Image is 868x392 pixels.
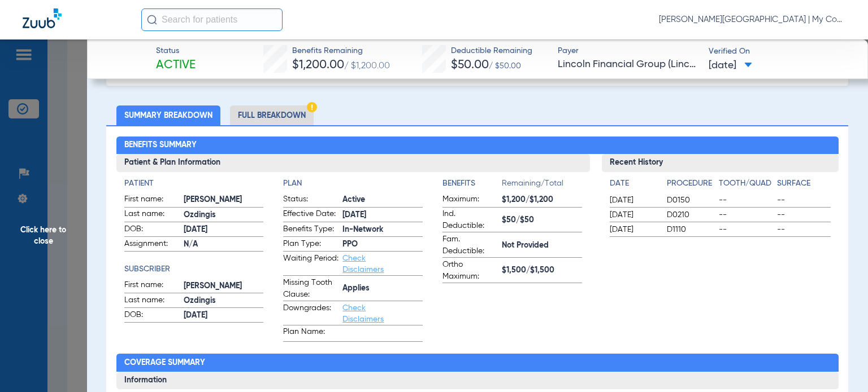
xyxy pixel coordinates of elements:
span: [DATE] [610,209,657,221]
span: [DATE] [184,224,264,236]
span: Downgrades: [283,302,338,325]
h3: Patient & Plan Information [116,154,590,172]
span: $50/$50 [502,214,582,226]
span: [PERSON_NAME] [184,280,264,292]
span: [DATE] [342,209,423,221]
app-breakdown-title: Tooth/Quad [719,178,772,193]
span: First name: [124,193,180,207]
span: Status [156,45,196,57]
span: Last name: [124,294,180,308]
span: Ozdingis [184,209,264,221]
span: Assignment: [124,238,180,252]
span: Deductible Remaining [451,45,532,57]
span: Status: [283,193,338,207]
span: [PERSON_NAME][GEOGRAPHIC_DATA] | My Community Dental Centers [659,14,845,25]
span: PPO [342,239,423,250]
span: Benefits Remaining [292,45,390,57]
span: [PERSON_NAME] [184,194,264,206]
span: -- [719,195,772,206]
iframe: Chat Widget [811,338,868,392]
span: Lincoln Financial Group (Lincoln National Life) [558,58,698,72]
input: Search for patients [141,8,283,31]
span: DOB: [124,223,180,237]
img: Zuub Logo [23,8,62,28]
span: Active [342,194,423,206]
h4: Plan [283,178,423,190]
span: Ozdingis [184,295,264,307]
h3: Recent History [602,154,839,172]
span: D0150 [667,195,715,206]
span: Maximum: [442,193,498,207]
span: Ortho Maximum: [442,259,498,283]
span: Payer [558,45,698,57]
img: Search Icon [147,15,157,25]
span: -- [719,209,772,221]
span: First name: [124,279,180,293]
span: -- [777,195,831,206]
span: [DATE] [610,195,657,206]
span: / $1,200.00 [344,61,390,71]
span: Applies [342,283,423,294]
span: Plan Name: [283,326,338,341]
span: D1110 [667,224,715,235]
span: $1,200.00 [292,59,344,71]
a: Check Disclaimers [342,254,384,274]
app-breakdown-title: Procedure [667,178,715,193]
span: / $50.00 [489,62,521,70]
span: D0210 [667,209,715,221]
span: -- [777,224,831,235]
span: In-Network [342,224,423,236]
span: Ind. Deductible: [442,208,498,232]
h2: Benefits Summary [116,136,839,155]
span: Effective Date: [283,208,338,222]
span: $1,500/$1,500 [502,265,582,276]
h3: Information [116,372,839,390]
span: [DATE] [709,59,752,73]
span: Active [156,58,196,73]
app-breakdown-title: Date [610,178,657,193]
app-breakdown-title: Surface [777,178,831,193]
span: [DATE] [184,310,264,321]
span: Missing Tooth Clause: [283,277,338,301]
span: Fam. Deductible: [442,234,498,257]
span: $1,200/$1,200 [502,194,582,206]
h4: Subscriber [124,263,264,275]
span: Not Provided [502,240,582,252]
h4: Tooth/Quad [719,178,772,190]
span: N/A [184,239,264,250]
span: Verified On [709,46,849,58]
span: Benefits Type: [283,223,338,237]
li: Summary Breakdown [116,105,220,125]
span: [DATE] [610,224,657,235]
h4: Benefits [442,178,502,190]
span: Waiting Period: [283,253,338,275]
span: Last name: [124,208,180,222]
h2: Coverage Summary [116,354,839,372]
img: Hazard [307,102,317,112]
h4: Procedure [667,178,715,190]
a: Check Disclaimers [342,304,384,323]
h4: Date [610,178,657,190]
span: -- [719,224,772,235]
h4: Patient [124,178,264,190]
span: $50.00 [451,59,489,71]
span: Plan Type: [283,238,338,252]
app-breakdown-title: Benefits [442,178,502,193]
h4: Surface [777,178,831,190]
span: -- [777,209,831,221]
li: Full Breakdown [230,105,314,125]
span: Remaining/Total [502,178,582,193]
span: DOB: [124,309,180,323]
